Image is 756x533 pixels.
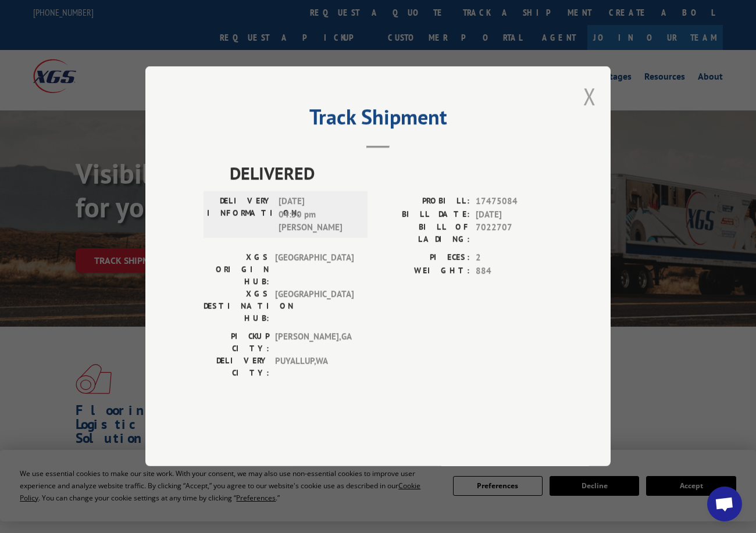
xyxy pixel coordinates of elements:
span: 884 [476,264,552,278]
span: [GEOGRAPHIC_DATA] [275,288,354,325]
label: DELIVERY INFORMATION: [207,195,273,235]
label: PIECES: [378,252,470,265]
span: [PERSON_NAME] , GA [275,331,354,355]
span: [DATE] 04:50 pm [PERSON_NAME] [279,195,357,235]
span: PUYALLUP , WA [275,355,354,380]
span: DELIVERED [230,160,552,187]
label: XGS DESTINATION HUB: [204,288,269,325]
label: BILL DATE: [378,208,470,221]
h2: Track Shipment [204,109,552,131]
label: BILL OF LADING: [378,221,470,246]
button: Close modal [583,81,596,112]
span: [DATE] [476,208,552,221]
div: Open chat [707,487,742,521]
span: 2 [476,252,552,265]
label: WEIGHT: [378,264,470,278]
label: XGS ORIGIN HUB: [204,252,269,288]
label: DELIVERY CITY: [204,355,269,380]
label: PICKUP CITY: [204,331,269,355]
label: PROBILL: [378,195,470,209]
span: [GEOGRAPHIC_DATA] [275,252,354,288]
span: 7022707 [476,221,552,246]
span: 17475084 [476,195,552,209]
